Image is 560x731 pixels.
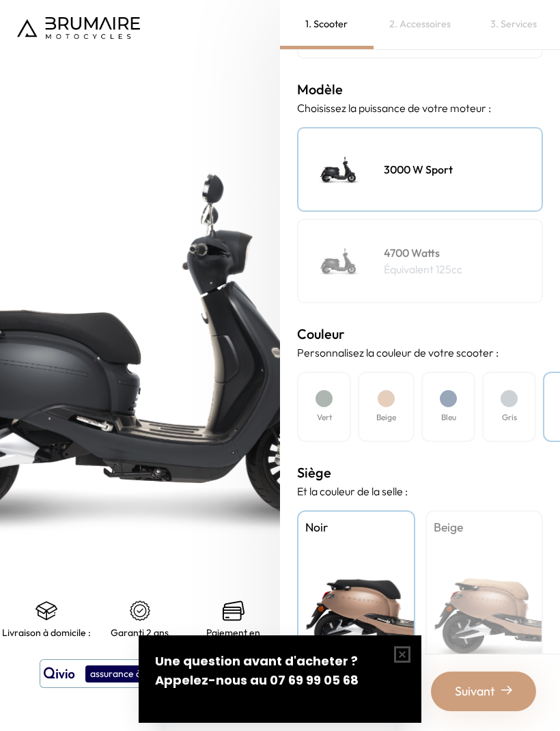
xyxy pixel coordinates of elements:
[455,682,495,701] span: Suivant
[129,600,151,622] img: certificat-de-garantie.png
[384,161,453,178] h4: 3000 W Sport
[434,519,535,536] h4: Beige
[384,261,462,277] p: Équivalent 125cc
[186,627,280,649] p: Paiement en plusieurs fois
[297,344,543,361] p: Personnalisez la couleur de votre scooter :
[384,245,462,261] h4: 4700 Watts
[36,600,57,622] img: shipping.png
[40,659,240,688] button: assurance à partir de 9,90€/mois
[305,227,374,295] img: Scooter
[297,79,543,100] h3: Modèle
[502,411,517,424] h4: Gris
[297,100,543,116] p: Choisissez la puissance de votre moteur :
[85,665,236,682] div: assurance à partir de 9,90€/mois
[223,600,244,622] img: credit-cards.png
[441,411,456,424] h4: Bleu
[297,324,543,344] h3: Couleur
[17,17,140,39] img: Logo de Brumaire
[376,411,396,424] h4: Beige
[305,519,407,536] h4: Noir
[111,627,169,638] p: Garanti 2 ans
[297,483,543,499] p: Et la couleur de la selle :
[317,411,332,424] h4: Vert
[305,135,374,204] img: Scooter
[297,463,543,483] h3: Siège
[501,685,512,695] img: right-arrow-2.png
[44,665,75,682] img: logo qivio
[2,627,91,638] p: Livraison à domicile :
